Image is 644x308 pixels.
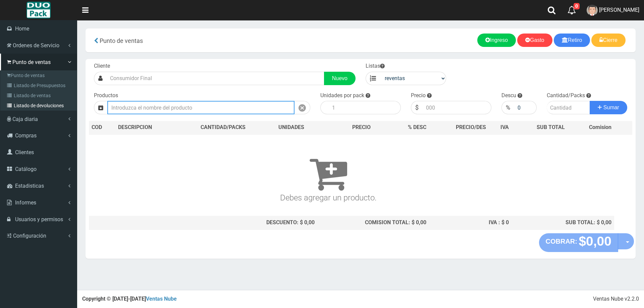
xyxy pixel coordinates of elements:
[514,101,537,114] input: 000
[517,34,552,47] a: Gasto
[456,124,486,130] span: PRECIO/DES
[26,2,50,18] img: Logo grande
[15,25,29,32] span: Home
[15,216,63,223] span: Usuarios y permisos
[587,5,598,16] img: User Image
[146,296,177,302] a: Ventas Nube
[115,121,181,134] th: DES
[500,124,509,130] span: IVA
[547,92,585,100] label: Cantidad/Packs
[593,295,639,303] div: Ventas Nube v2.2.0
[603,105,619,110] span: Sumar
[94,62,110,70] label: Cliente
[514,219,611,227] div: SUB TOTAL: $ 0,00
[2,101,77,111] a: Listado de devoluciones
[599,7,639,13] span: [PERSON_NAME]
[15,166,37,172] span: Catálogo
[94,92,118,100] label: Productos
[13,233,46,239] span: Configuración
[183,219,315,227] div: DESCUENTO: $ 0,00
[547,101,590,114] input: Cantidad
[589,124,611,131] span: Comision
[15,183,44,189] span: Estadisticas
[12,59,51,65] span: Punto de ventas
[15,199,36,206] span: Informes
[100,37,143,44] span: Punto de ventas
[320,92,364,100] label: Unidades por pack
[432,219,509,227] div: IVA : $ 0
[2,80,77,90] a: Listado de Presupuestos
[107,72,324,85] input: Consumidor Final
[82,296,177,302] strong: Copyright © [DATE]-[DATE]
[2,70,77,80] a: Punto de ventas
[590,101,627,114] button: Sumar
[574,3,580,9] span: 0
[352,124,371,131] span: PRECIO
[181,121,265,134] th: CANTIDAD/PACKS
[329,101,401,114] input: 1
[537,124,565,131] span: SUB TOTAL
[265,121,317,134] th: UNIDADES
[92,144,565,202] h3: Debes agregar un producto.
[2,90,77,101] a: Listado de ventas
[366,62,385,70] label: Listas
[554,34,590,47] a: Retiro
[13,42,59,49] span: Ordenes de Servicio
[107,101,294,114] input: Introduzca el nombre del producto
[12,116,38,122] span: Caja diaria
[423,101,491,114] input: 000
[128,124,152,130] span: CRIPCION
[539,233,619,252] button: COBRAR: $0,00
[501,101,514,114] div: %
[477,34,516,47] a: Ingreso
[89,121,115,134] th: COD
[411,92,426,100] label: Precio
[411,101,423,114] div: $
[579,234,611,248] strong: $0,00
[591,34,626,47] a: Cierre
[501,92,516,100] label: Descu
[546,238,577,245] strong: COBRAR:
[324,72,356,85] a: Nuevo
[408,124,426,130] span: % DESC
[15,132,37,139] span: Compras
[15,149,34,156] span: Clientes
[320,219,426,227] div: COMISION TOTAL: $ 0,00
